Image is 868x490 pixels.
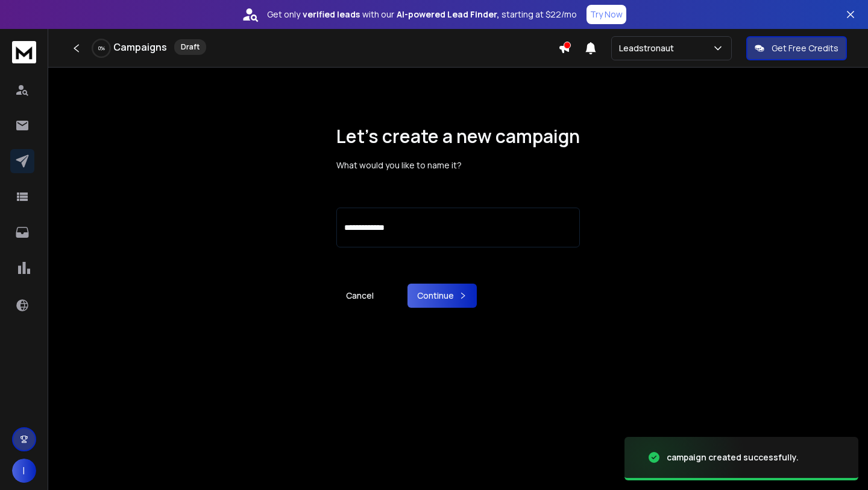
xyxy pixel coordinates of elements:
p: Get Free Credits [772,42,838,54]
button: Get Free Credits [746,36,847,60]
h1: Let’s create a new campaign [336,126,580,147]
button: I [12,459,36,483]
p: What would you like to name it? [336,159,580,171]
div: Draft [174,39,206,55]
p: 0 % [98,45,105,52]
button: Continue [407,284,477,308]
p: Try Now [590,8,623,21]
strong: AI-powered Lead Finder, [397,8,499,21]
p: Leadstronaut [619,42,679,54]
p: Get only with our starting at $22/mo [267,8,577,21]
strong: verified leads [303,8,360,21]
div: campaign created successfully. [667,451,799,463]
button: Try Now [587,5,626,24]
a: Cancel [336,284,383,308]
img: logo [12,41,36,63]
h1: Campaigns [113,40,167,54]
